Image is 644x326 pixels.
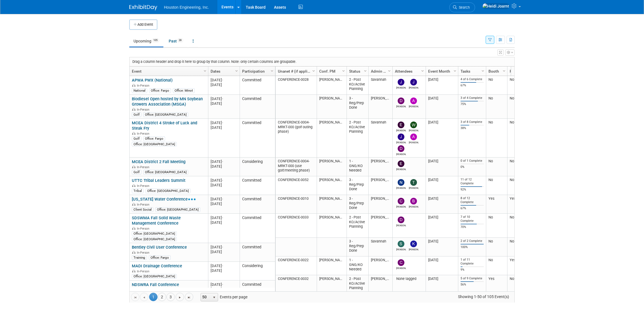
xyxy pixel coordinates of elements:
[155,207,200,212] div: Office: [GEOGRAPHIC_DATA]
[461,66,482,76] a: Tasks
[211,66,236,76] a: Dates
[409,247,419,251] div: Kevin Cochran
[133,295,137,300] span: Go to the first page
[276,76,317,95] td: CONFERENCE-0028
[173,88,195,93] div: Office: Minot
[368,275,392,294] td: [PERSON_NAME]
[371,66,389,76] a: Admin Lead
[211,178,237,183] div: [DATE]
[486,256,507,275] td: No
[409,128,419,132] div: Wes Keller
[317,95,347,119] td: [PERSON_NAME]
[457,5,470,9] span: Search
[132,96,203,107] a: Biodiesel Open hosted by MN Soybean Growers Association (MSGA)
[368,214,392,238] td: [PERSON_NAME]
[461,178,484,185] div: 11 of 12 Complete
[222,178,223,182] span: -
[311,69,316,73] span: Column Settings
[132,112,141,117] div: Golf
[129,20,157,30] button: Add Event
[132,178,185,183] a: UTTC Tribal Leaders Summit
[137,165,151,169] span: In-Person
[461,258,484,265] div: 1 of 11 Complete
[398,179,404,186] img: Neil Ausstin
[341,69,346,73] span: Column Settings
[461,239,484,243] div: 2 of 2 Complete
[242,66,271,76] a: Participation
[164,5,209,9] span: Houston Engineering, Inc.
[395,277,424,281] div: None tagged
[149,88,171,93] div: Office: Fargo
[368,176,392,195] td: [PERSON_NAME]
[222,197,223,201] span: -
[234,66,240,75] a: Column Settings
[222,160,223,164] span: -
[222,78,223,82] span: -
[132,255,147,260] div: Training
[398,134,404,140] img: Jeremy McLaughlin
[137,84,151,87] span: In-Person
[158,293,166,301] a: 2
[410,198,417,204] img: Bret Zimmerman
[461,188,484,192] div: 92%
[143,170,188,174] div: Office: [GEOGRAPHIC_DATA]
[368,238,392,256] td: Savannah
[132,165,135,168] img: In-Person Event
[240,119,275,158] td: Committed
[461,215,484,223] div: 7 of 10 Complete
[486,195,507,214] td: Yes
[276,256,317,275] td: CONFERENCE-0022
[137,108,151,111] span: In-Person
[387,66,393,75] a: Column Settings
[211,268,237,273] div: [DATE]
[398,198,404,204] img: Charles Ikenberry
[240,176,275,195] td: Committed
[194,293,253,301] span: Events per page
[510,66,535,76] a: Presenting
[146,189,190,193] div: Office: [GEOGRAPHIC_DATA]
[396,204,406,208] div: Charles Ikenberry
[347,238,368,256] td: 3 - Reg/Prep Done
[212,295,216,300] span: select
[410,97,417,104] img: Aaron Frankl
[276,214,317,238] td: CONFERENCE-0033
[409,204,419,208] div: Bret Zimmerman
[137,251,151,254] span: In-Person
[507,275,538,294] td: No
[396,152,406,156] div: Derek Kayser
[486,95,507,119] td: No
[396,140,406,144] div: Jeremy McLaughlin
[187,295,191,300] span: Go to the last page
[409,104,419,108] div: Aaron Frankl
[507,119,538,158] td: No
[482,3,509,9] img: Heidi Joarnt
[132,207,153,212] div: Client Social
[137,132,151,135] span: In-Person
[453,69,457,73] span: Column Settings
[278,66,313,76] a: Unanet # (if applicable)
[132,251,135,254] img: In-Person Event
[347,95,368,119] td: 3 - Reg/Prep Done
[149,255,171,260] div: Office: Fargo
[211,183,237,187] div: [DATE]
[143,136,165,141] div: Office: Fargo
[481,69,485,73] span: Column Settings
[211,282,237,287] div: [DATE]
[319,66,343,76] a: Conf. PM
[240,280,275,299] td: Committed
[486,119,507,158] td: No
[129,36,163,46] a: Upcoming105
[398,160,404,167] img: erik hove
[202,66,208,75] a: Column Settings
[347,214,368,238] td: 2 - Post KO/Active Planning
[362,66,369,75] a: Column Settings
[132,136,141,141] div: Golf
[507,95,538,119] td: No
[486,238,507,256] td: No
[211,159,237,164] div: [DATE]
[461,77,484,81] div: 4 of 6 Complete
[426,256,458,275] td: [DATE]
[211,101,237,106] div: [DATE]
[507,158,538,176] td: No
[507,195,538,214] td: Yes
